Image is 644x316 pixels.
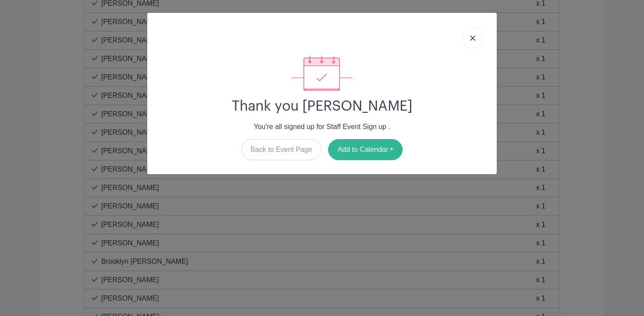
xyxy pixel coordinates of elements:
[241,139,322,160] a: Back to Event Page
[292,56,352,91] img: signup_complete-c468d5dda3e2740ee63a24cb0ba0d3ce5d8a4ecd24259e683200fb1569d990c8.svg
[154,122,490,132] p: You're all signed up for Staff Event Sign up .
[328,139,403,160] button: Add to Calendar
[154,98,490,115] h2: Thank you [PERSON_NAME]
[470,36,475,41] img: close_button-5f87c8562297e5c2d7936805f587ecaba9071eb48480494691a3f1689db116b3.svg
